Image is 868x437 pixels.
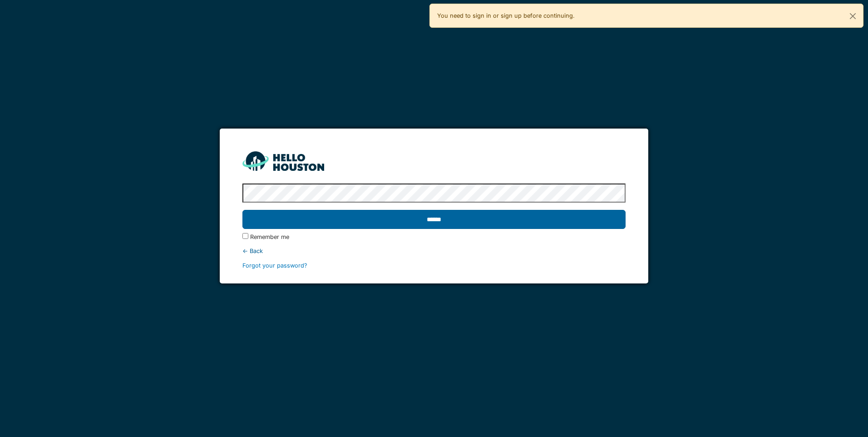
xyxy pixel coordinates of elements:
div: ← Back [242,247,625,255]
div: You need to sign in or sign up before continuing. [429,4,863,28]
button: Close [843,4,863,28]
a: Forgot your password? [242,262,307,269]
label: Remember me [250,233,289,241]
img: HH_line-BYnF2_Hg.png [242,151,324,171]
